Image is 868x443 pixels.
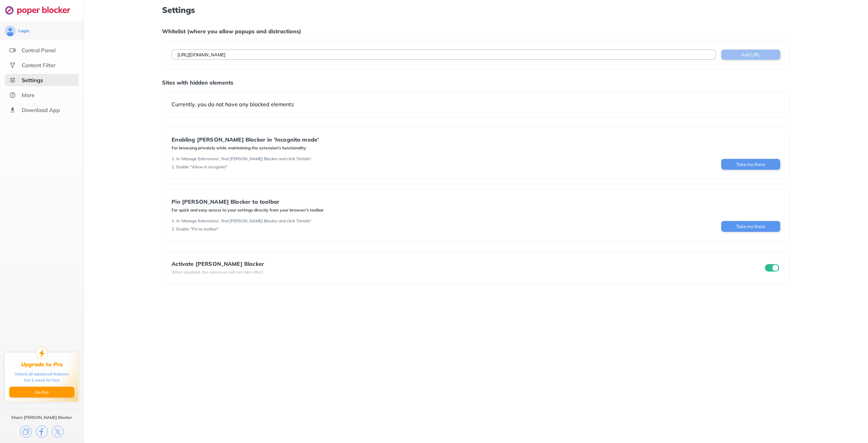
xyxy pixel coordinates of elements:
button: Take me there [721,221,780,232]
div: More [22,92,35,98]
div: Enabling [PERSON_NAME] Blocker in 'Incognito mode' [172,136,319,143]
div: Share [PERSON_NAME] Blocker [11,415,72,420]
img: settings-selected.svg [9,77,16,84]
div: Settings [22,77,43,84]
div: Content Filter [22,62,56,69]
div: 1 . [172,156,175,162]
img: facebook.svg [36,426,48,438]
div: 2 . [172,226,175,232]
div: Upgrade to Pro [21,361,63,368]
div: For browsing privately while maintaining the extension's functionality [172,145,319,151]
div: Enable "Allow in incognito" [176,164,227,170]
div: Download App [22,107,60,113]
div: Sites with hidden elements [162,79,789,86]
img: features.svg [9,47,16,54]
div: For quick and easy access to your settings directly from your browser's toolbar [172,207,324,213]
div: Activate [PERSON_NAME] Blocker [172,261,264,267]
div: Unlock all advanced features [15,371,69,377]
div: Control Panel [22,47,56,54]
div: Login [18,28,29,34]
button: Take me there [721,159,780,170]
div: When disabled, the extension will not take effect [172,270,264,275]
img: copy.svg [20,426,32,438]
div: Get 1 week for free [24,377,60,383]
button: Go Pro [9,387,74,398]
div: Enable "Pin to toolbar" [176,226,219,232]
div: In 'Manage Extensions', find [PERSON_NAME] Blocker and click 'Details' [176,156,311,162]
img: about.svg [9,92,16,98]
div: In 'Manage Extensions', find [PERSON_NAME] Blocker and click 'Details' [176,218,311,224]
img: social.svg [9,62,16,69]
img: download-app.svg [9,107,16,113]
img: x.svg [52,426,64,438]
div: Currently, you do not have any blocked elements [172,101,780,108]
img: avatar.svg [5,25,16,36]
h1: Settings [162,5,789,14]
img: logo-webpage.svg [5,5,78,15]
div: 2 . [172,164,175,170]
button: Add URL [721,50,780,60]
div: Pin [PERSON_NAME] Blocker to toolbar [172,199,324,205]
img: upgrade-to-pro.svg [36,347,48,359]
input: Example: twitter.com [172,50,715,60]
div: Whitelist (where you allow popups and distractions) [162,28,789,35]
div: 1 . [172,218,175,224]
